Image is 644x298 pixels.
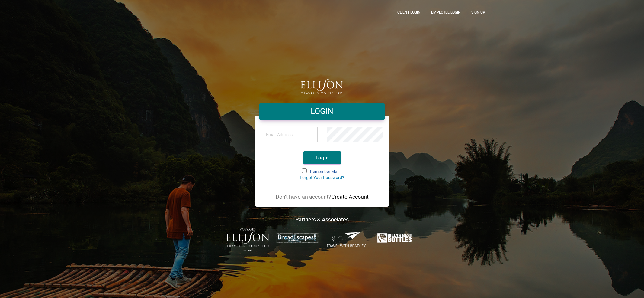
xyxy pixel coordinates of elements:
h4: Partners & Associates [155,216,490,223]
a: Sign up [467,5,490,20]
img: Travel-With-Bradley.png [325,231,368,248]
img: broadescapes.png [276,233,319,243]
a: Create Account [331,194,369,200]
img: logo.png [301,79,344,94]
a: CLient Login [393,5,425,20]
img: Billys-Best-Bottles.png [374,231,418,244]
label: Remember Me [303,169,341,175]
input: Email Address [261,127,318,142]
img: ET-Voyages-text-colour-Logo-with-est.png [226,228,270,251]
a: Forgot Your Password? [300,175,344,180]
button: Login [303,151,341,164]
a: Employee Login [427,5,465,20]
h4: LOGIN [264,106,380,117]
p: Don't have an account? [261,193,383,201]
